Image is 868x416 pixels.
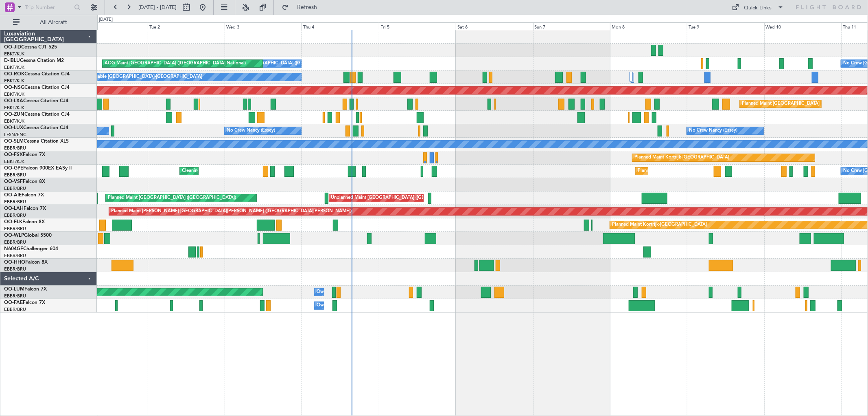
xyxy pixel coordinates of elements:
[4,179,45,184] a: OO-VSFFalcon 8X
[4,105,24,111] a: EBKT/KJK
[4,212,26,218] a: EBBR/BRU
[4,58,20,63] span: D-IBLU
[610,22,687,30] div: Mon 8
[4,199,26,205] a: EBBR/BRU
[4,51,24,57] a: EBKT/KJK
[4,152,23,157] span: OO-FSX
[4,139,69,144] a: OO-SLMCessna Citation XLS
[4,239,26,245] a: EBBR/BRU
[4,247,58,251] a: N604GFChallenger 604
[4,247,23,251] span: N604GF
[108,192,236,204] div: Planned Maint [GEOGRAPHIC_DATA] ([GEOGRAPHIC_DATA])
[4,260,48,265] a: OO-HHOFalcon 8X
[4,185,26,191] a: EBBR/BRU
[379,22,456,30] div: Fri 5
[4,233,52,238] a: OO-WLPGlobal 5500
[4,206,24,211] span: OO-LAH
[111,205,352,218] div: Planned Maint [PERSON_NAME]-[GEOGRAPHIC_DATA][PERSON_NAME] ([GEOGRAPHIC_DATA][PERSON_NAME])
[456,22,533,30] div: Sat 6
[4,206,46,211] a: OO-LAHFalcon 7X
[4,118,24,124] a: EBKT/KJK
[148,22,225,30] div: Tue 2
[4,226,26,232] a: EBBR/BRU
[4,99,23,103] span: OO-LXA
[4,253,26,259] a: EBBR/BRU
[4,125,23,130] span: OO-LUX
[4,220,45,225] a: OO-ELKFalcon 8X
[4,293,26,299] a: EBBR/BRU
[4,125,68,130] a: OO-LUXCessna Citation CJ4
[9,16,88,29] button: All Aircraft
[25,1,72,13] input: Trip Number
[4,145,26,151] a: EBBR/BRU
[689,125,737,137] div: No Crew Nancy (Essey)
[4,152,45,157] a: OO-FSXFalcon 7X
[4,64,24,70] a: EBKT/KJK
[4,220,22,225] span: OO-ELK
[225,22,302,30] div: Wed 3
[4,112,24,117] span: OO-ZUN
[4,85,70,90] a: OO-NSGCessna Citation CJ4
[278,1,327,14] button: Refresh
[73,71,203,83] div: A/C Unavailable [GEOGRAPHIC_DATA]-[GEOGRAPHIC_DATA]
[302,22,378,30] div: Thu 4
[4,112,70,117] a: OO-ZUNCessna Citation CJ4
[4,166,23,171] span: OO-GPE
[4,193,22,198] span: OO-AIE
[70,22,147,30] div: Mon 1
[4,166,72,171] a: OO-GPEFalcon 900EX EASy II
[638,165,785,177] div: Planned Maint [GEOGRAPHIC_DATA] ([GEOGRAPHIC_DATA] National)
[728,1,788,14] button: Quick Links
[4,139,24,144] span: OO-SLM
[687,22,764,30] div: Tue 9
[317,286,372,298] div: Owner Melsbroek Air Base
[4,45,57,50] a: OO-JIDCessna CJ1 525
[4,91,24,97] a: EBKT/KJK
[4,85,24,90] span: OO-NSG
[4,300,23,305] span: OO-FAE
[533,22,610,30] div: Sun 7
[612,219,707,231] div: Planned Maint Kortrijk-[GEOGRAPHIC_DATA]
[744,4,772,12] div: Quick Links
[331,192,484,204] div: Unplanned Maint [GEOGRAPHIC_DATA] ([GEOGRAPHIC_DATA] National)
[4,45,21,50] span: OO-JID
[99,16,113,23] div: [DATE]
[4,132,26,138] a: LFSN/ENC
[4,172,26,178] a: EBBR/BRU
[4,193,44,198] a: OO-AIEFalcon 7X
[138,4,177,11] span: [DATE] - [DATE]
[317,299,372,312] div: Owner Melsbroek Air Base
[4,99,68,103] a: OO-LXACessna Citation CJ4
[4,72,24,77] span: OO-ROK
[4,179,23,184] span: OO-VSF
[227,125,275,137] div: No Crew Nancy (Essey)
[4,233,24,238] span: OO-WLP
[4,260,25,265] span: OO-HHO
[4,266,26,272] a: EBBR/BRU
[182,165,318,177] div: Cleaning [GEOGRAPHIC_DATA] ([GEOGRAPHIC_DATA] National)
[4,78,24,84] a: EBKT/KJK
[764,22,841,30] div: Wed 10
[4,158,24,165] a: EBKT/KJK
[4,58,64,63] a: D-IBLUCessna Citation M2
[4,72,70,77] a: OO-ROKCessna Citation CJ4
[105,57,246,70] div: AOG Maint [GEOGRAPHIC_DATA] ([GEOGRAPHIC_DATA] National)
[290,4,324,10] span: Refresh
[4,306,26,313] a: EBBR/BRU
[21,20,86,25] span: All Aircraft
[4,287,47,292] a: OO-LUMFalcon 7X
[634,152,729,164] div: Planned Maint Kortrijk-[GEOGRAPHIC_DATA]
[227,57,363,70] div: No Crew [GEOGRAPHIC_DATA] ([GEOGRAPHIC_DATA] National)
[4,300,45,305] a: OO-FAEFalcon 7X
[4,287,24,292] span: OO-LUM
